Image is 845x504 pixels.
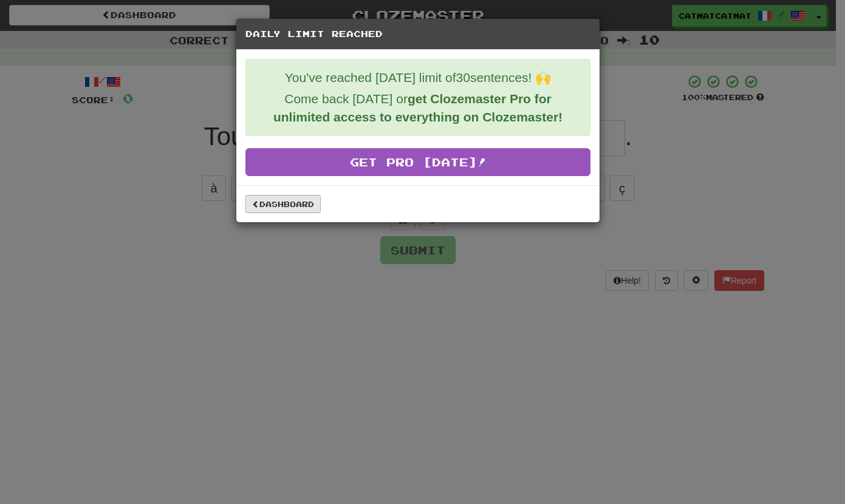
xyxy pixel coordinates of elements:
a: Get Pro [DATE]! [245,148,590,176]
a: Dashboard [245,195,321,213]
strong: get Clozemaster Pro for unlimited access to everything on Clozemaster! [273,92,563,124]
h5: Daily Limit Reached [245,28,590,40]
p: Come back [DATE] or [255,90,581,126]
p: You've reached [DATE] limit of 30 sentences! 🙌 [255,69,581,87]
